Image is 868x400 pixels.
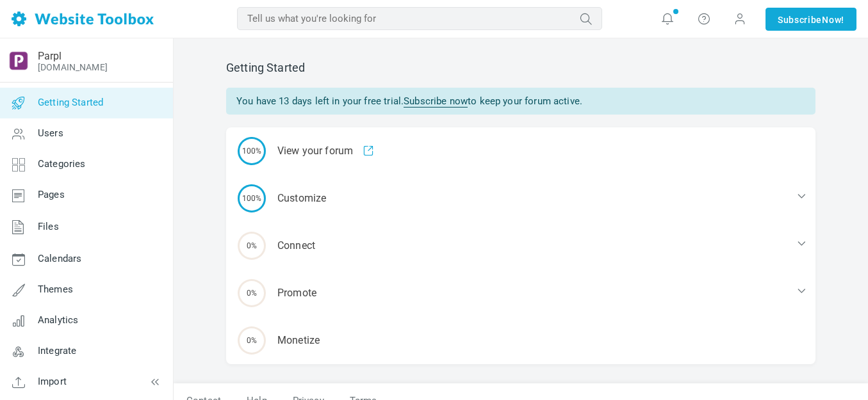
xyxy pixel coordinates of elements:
span: Integrate [38,345,76,356]
span: Themes [38,284,73,295]
a: 100% View your forum [226,127,815,175]
span: Pages [38,189,65,200]
h2: Getting Started [226,61,815,75]
span: Analytics [38,314,78,326]
span: Calendars [38,253,81,264]
span: Now! [822,13,844,27]
img: output-onlinepngtools%20-%202025-05-26T183955.010.png [8,51,29,71]
div: Customize [226,175,815,222]
a: Subscribe now [404,95,468,108]
span: Users [38,127,63,139]
span: Import [38,376,67,387]
div: Promote [226,269,815,317]
span: 0% [238,279,266,307]
span: 100% [238,184,266,212]
div: You have 13 days left in your free trial. to keep your forum active. [226,88,815,115]
span: 0% [238,232,266,260]
span: 100% [238,137,266,165]
div: Connect [226,222,815,269]
a: [DOMAIN_NAME] [38,62,108,72]
span: Getting Started [38,97,103,108]
a: 0% Monetize [226,317,815,364]
input: Tell us what you're looking for [237,7,602,30]
div: Monetize [226,317,815,364]
span: 0% [238,326,266,355]
div: View your forum [226,127,815,175]
span: Categories [38,158,86,170]
a: Parpl [38,50,61,62]
a: SubscribeNow! [766,8,856,31]
span: Files [38,221,59,232]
